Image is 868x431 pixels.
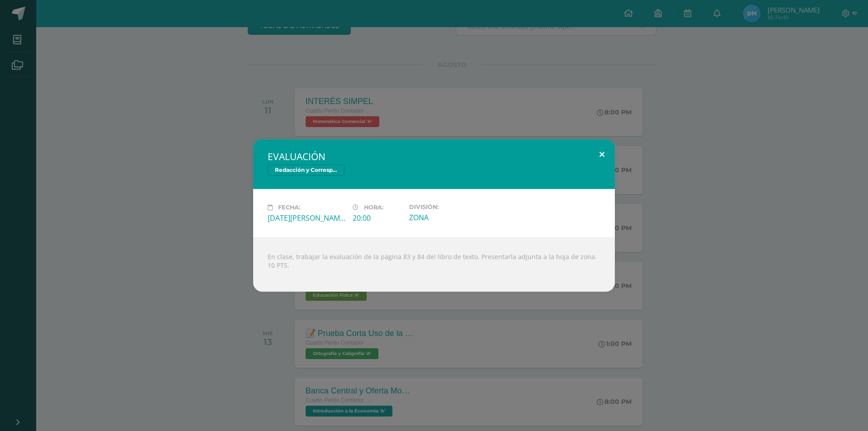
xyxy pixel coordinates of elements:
[364,204,383,211] span: Hora:
[353,213,402,223] div: 20:00
[409,204,487,210] label: División:
[268,150,600,163] h2: EVALUACIÓN
[268,213,345,223] div: [DATE][PERSON_NAME]
[589,139,615,170] button: Close (Esc)
[278,204,300,211] span: Fecha:
[268,165,344,175] span: Redacción y Correspondencia Mercantil
[253,237,615,292] div: En clase, trabajar la evaluación de la página 83 y 84 del libro de texto. Presentarla adjunta a l...
[409,213,487,223] div: ZONA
